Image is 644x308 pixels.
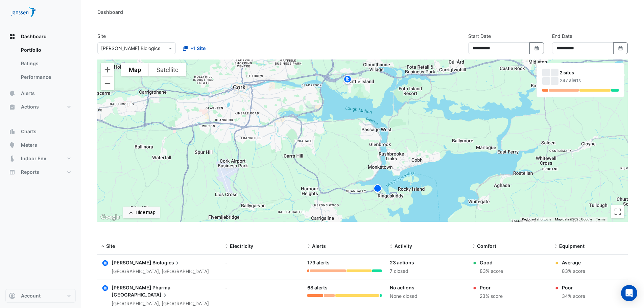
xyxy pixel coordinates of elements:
[9,103,16,110] app-icon: Actions
[152,259,181,266] span: Biologics
[16,70,76,84] a: Performance
[621,285,637,301] div: Open Intercom Messenger
[342,74,353,86] img: site-pin.svg
[5,125,76,138] button: Charts
[97,32,106,40] label: Site
[480,259,503,266] div: Good
[112,268,209,276] div: [GEOGRAPHIC_DATA], [GEOGRAPHIC_DATA]
[101,77,114,90] button: Zoom out
[5,165,76,179] button: Reports
[112,285,170,290] span: [PERSON_NAME] Pharma
[480,267,503,275] div: 83% score
[390,292,464,300] div: None closed
[395,243,412,249] span: Activity
[16,57,76,70] a: Ratings
[112,260,151,265] span: [PERSON_NAME]
[101,63,114,76] button: Zoom in
[9,169,16,175] app-icon: Reports
[225,259,300,266] div: -
[480,292,503,300] div: 23% score
[480,284,503,291] div: Poor
[390,267,464,275] div: 7 closed
[534,45,540,51] fa-icon: Select Date
[112,291,168,299] span: [GEOGRAPHIC_DATA]
[562,292,585,300] div: 34% score
[9,90,16,97] app-icon: Alerts
[468,32,491,40] label: Start Date
[136,209,156,216] div: Hide map
[312,243,326,249] span: Alerts
[307,284,382,292] div: 68 alerts
[611,205,624,218] button: Toggle fullscreen view
[522,217,551,222] button: Keyboard shortcuts
[21,155,46,162] span: Indoor Env
[21,33,47,40] span: Dashboard
[5,152,76,165] button: Indoor Env
[562,267,585,275] div: 83% score
[21,142,37,148] span: Meters
[21,292,41,299] span: Account
[307,259,382,267] div: 179 alerts
[559,243,585,249] span: Equipment
[560,77,619,84] div: 247 alerts
[552,32,572,40] label: End Date
[8,5,39,19] img: Company Logo
[618,45,624,51] fa-icon: Select Date
[230,243,253,249] span: Electricity
[5,87,76,100] button: Alerts
[5,30,76,43] button: Dashboard
[21,169,39,175] span: Reports
[21,103,39,110] span: Actions
[121,63,149,76] button: Show street map
[178,42,210,54] button: +1 Site
[596,217,605,221] a: Terms (opens in new tab)
[562,259,585,266] div: Average
[21,90,35,97] span: Alerts
[5,138,76,152] button: Meters
[390,285,414,290] a: No actions
[5,43,76,87] div: Dashboard
[21,128,37,135] span: Charts
[555,217,592,221] span: Map data ©2025 Google
[9,128,16,135] app-icon: Charts
[560,69,619,76] div: 2 sites
[112,300,217,308] div: [GEOGRAPHIC_DATA], [GEOGRAPHIC_DATA]
[225,284,300,291] div: -
[106,243,115,249] span: Site
[477,243,496,249] span: Comfort
[97,8,123,16] div: Dashboard
[99,213,121,222] a: Open this area in Google Maps (opens a new window)
[5,289,76,303] button: Account
[190,45,206,52] span: +1 Site
[99,213,121,222] img: Google
[5,100,76,114] button: Actions
[390,260,414,265] a: 23 actions
[149,63,186,76] button: Show satellite imagery
[372,184,383,195] img: site-pin.svg
[9,33,16,40] app-icon: Dashboard
[9,155,16,162] app-icon: Indoor Env
[16,43,76,57] a: Portfolio
[123,207,160,218] button: Hide map
[562,284,585,291] div: Poor
[9,142,16,148] app-icon: Meters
